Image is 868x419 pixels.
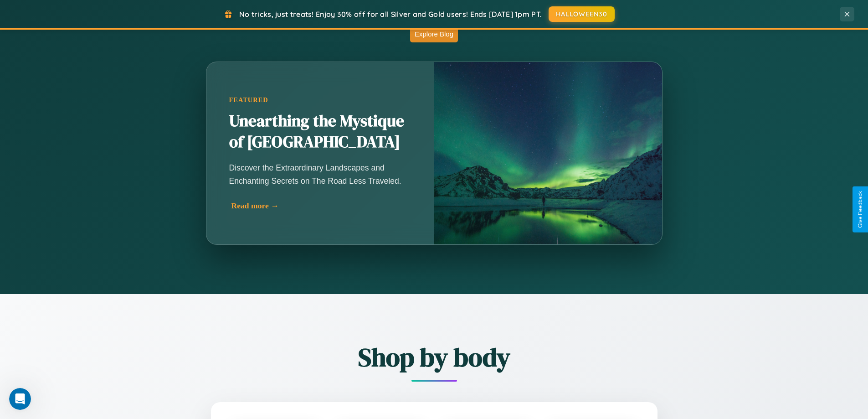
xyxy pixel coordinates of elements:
[231,201,414,211] div: Read more →
[161,340,708,375] h2: Shop by body
[857,191,863,228] div: Give Feedback
[9,388,31,410] iframe: Intercom live chat
[410,26,458,42] button: Explore Blog
[229,111,411,153] h2: Unearthing the Mystique of [GEOGRAPHIC_DATA]
[549,6,615,22] button: HALLOWEEN30
[229,161,411,187] p: Discover the Extraordinary Landscapes and Enchanting Secrets on The Road Less Traveled.
[229,96,411,104] div: Featured
[239,10,542,19] span: No tricks, just treats! Enjoy 30% off for all Silver and Gold users! Ends [DATE] 1pm PT.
